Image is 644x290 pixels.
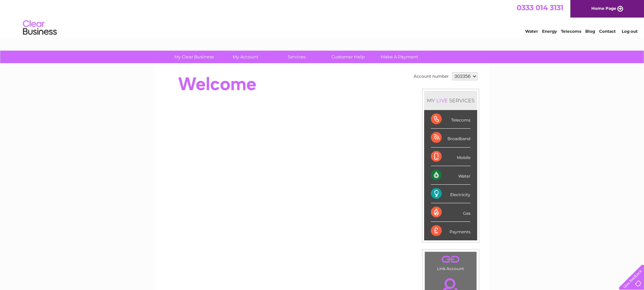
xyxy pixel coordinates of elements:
a: Blog [585,29,595,34]
td: Account number [412,71,450,82]
div: LIVE [435,97,449,104]
a: Water [525,29,538,34]
td: Link Account [424,252,477,273]
a: Contact [599,29,616,34]
a: Telecoms [561,29,581,34]
div: Clear Business is a trading name of Verastar Limited (registered in [GEOGRAPHIC_DATA] No. 3667643... [163,4,482,33]
a: Make A Payment [371,51,427,63]
div: Electricity [431,185,470,203]
div: Payments [431,222,470,240]
a: . [427,254,475,265]
div: Mobile [431,148,470,166]
a: My Account [217,51,273,63]
a: Customer Help [320,51,376,63]
div: Water [431,166,470,185]
a: Log out [622,29,638,34]
a: Energy [542,29,557,34]
div: Gas [431,203,470,222]
img: logo.png [23,18,57,38]
a: Services [269,51,325,63]
div: Telecoms [431,110,470,129]
a: 0333 014 3131 [517,3,563,12]
a: My Clear Business [166,51,222,63]
div: MY SERVICES [424,91,477,110]
div: Broadband [431,129,470,147]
